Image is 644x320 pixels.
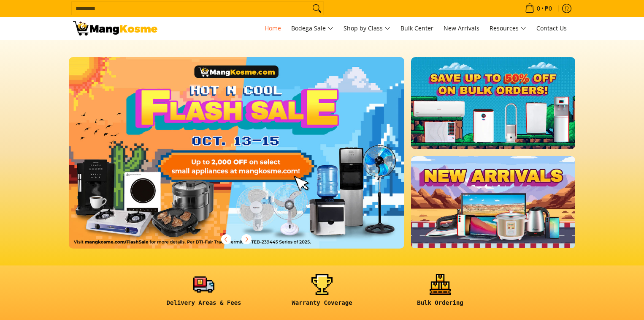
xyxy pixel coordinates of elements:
[444,24,479,32] span: New Arrivals
[439,17,484,40] a: New Arrivals
[149,274,259,313] a: <h6><strong>Delivery Areas & Fees</strong></h6>
[385,274,495,313] a: <h6><strong>Bulk Ordering</strong></h6>
[532,17,571,40] a: Contact Us
[69,57,431,262] a: More
[522,4,555,13] span: •
[310,2,324,15] button: Search
[544,5,553,11] span: ₱0
[166,17,571,40] nav: Main Menu
[287,17,338,40] a: Bodega Sale
[396,17,438,40] a: Bulk Center
[237,230,256,249] button: Next
[73,21,157,36] img: Mang Kosme: Your Home Appliances Warehouse Sale Partner!
[265,24,281,32] span: Home
[267,274,377,313] a: <h6><strong>Warranty Coverage</strong></h6>
[490,23,526,34] span: Resources
[400,24,433,32] span: Bulk Center
[291,23,333,34] span: Bodega Sale
[536,5,541,11] span: 0
[260,17,285,40] a: Home
[344,23,390,34] span: Shop by Class
[217,230,235,249] button: Previous
[339,17,395,40] a: Shop by Class
[485,17,530,40] a: Resources
[536,24,567,32] span: Contact Us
